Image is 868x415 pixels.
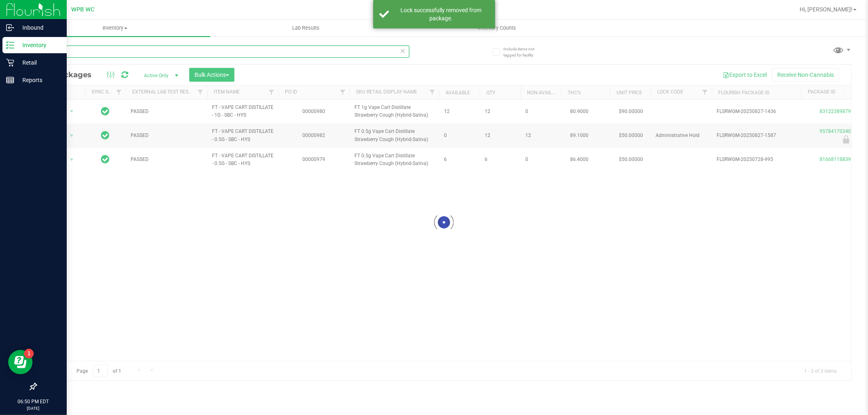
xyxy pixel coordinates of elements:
[6,76,14,84] inline-svg: Reports
[8,350,33,374] iframe: Resource center
[6,24,14,32] inline-svg: Inbound
[210,20,401,37] a: Lab Results
[20,20,210,37] a: Inventory
[6,41,14,49] inline-svg: Inventory
[394,6,489,22] div: Lock successfully removed from package.
[72,6,95,13] span: WPB WC
[400,46,406,56] span: Clear
[14,40,63,50] p: Inventory
[281,24,330,32] span: Lab Results
[24,349,34,359] iframe: Resource center unread badge
[4,398,63,405] p: 06:50 PM EDT
[6,59,14,67] inline-svg: Retail
[503,46,544,58] span: Include items not tagged for facility
[14,58,63,67] p: Retail
[4,405,63,411] p: [DATE]
[36,46,409,58] input: Search Package ID, Item Name, SKU, Lot or Part Number...
[14,23,63,33] p: Inbound
[14,75,63,85] p: Reports
[467,24,527,32] span: Inventory Counts
[401,20,592,37] a: Inventory Counts
[20,24,210,32] span: Inventory
[800,6,853,13] span: Hi, [PERSON_NAME]!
